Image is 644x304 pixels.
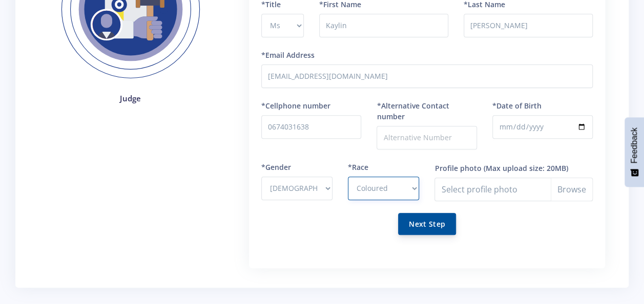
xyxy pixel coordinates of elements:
label: Profile photo [434,163,481,173]
label: *Gender [261,162,291,172]
button: Feedback - Show survey [625,117,644,187]
label: *Race [348,162,368,172]
label: *Alternative Contact number [377,100,477,122]
input: Email Address [261,64,593,88]
input: Last Name [464,14,593,37]
label: (Max upload size: 20MB) [483,163,568,173]
input: First Name [319,14,448,37]
button: Next Step [398,213,456,235]
input: Alternative Number [377,126,477,149]
input: Number with no spaces [261,115,362,139]
label: *Email Address [261,50,315,60]
label: *Date of Birth [492,100,542,111]
h4: Judge [47,93,214,104]
label: *Cellphone number [261,100,330,111]
span: Feedback [630,127,639,163]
